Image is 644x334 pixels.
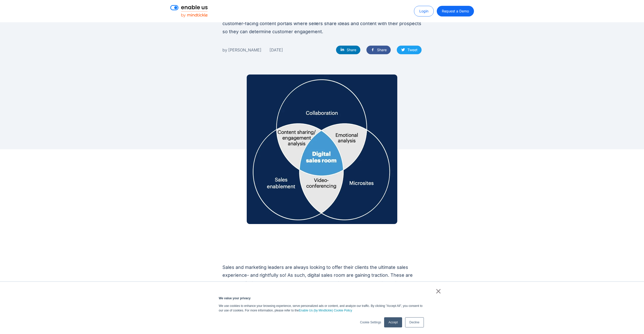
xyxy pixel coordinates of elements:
a: Decline [405,317,424,327]
a: Accept [384,317,402,327]
strong: We value your privacy [219,296,251,300]
a: Tweet [397,46,422,54]
a: Cookie Settings [360,320,381,325]
div: by [222,47,227,53]
a: Share [366,46,391,54]
a: Request a Demo [437,6,474,16]
a: Login [414,6,434,16]
iframe: Qualified Messenger [554,214,644,334]
a: Share [336,46,360,54]
div: [DATE] [269,47,283,53]
a: Enable Us (by Mindtickle) Cookie Policy [299,308,352,313]
p: We use cookies to enhance your browsing experience, serve personalized ads or content, and analyz... [219,304,425,313]
div: [PERSON_NAME] [228,47,261,53]
a: × [435,289,442,293]
p: Sales and marketing leaders are always looking to offer their clients the ultimate sales experien... [222,263,422,295]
